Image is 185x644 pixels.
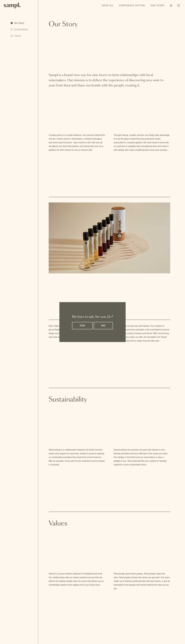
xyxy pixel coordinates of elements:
[149,3,166,8] a: Our Story
[11,28,28,31] a: Sustainability
[4,3,21,8] img: Sampl logo
[11,21,28,25] a: Our Story
[72,322,93,329] button: Yes
[72,315,113,319] h2: We have to ask. Are you 21+?
[94,322,113,329] button: No
[11,34,28,38] a: Values
[101,3,115,8] a: Shop All
[118,3,146,8] a: Corporate Gifting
